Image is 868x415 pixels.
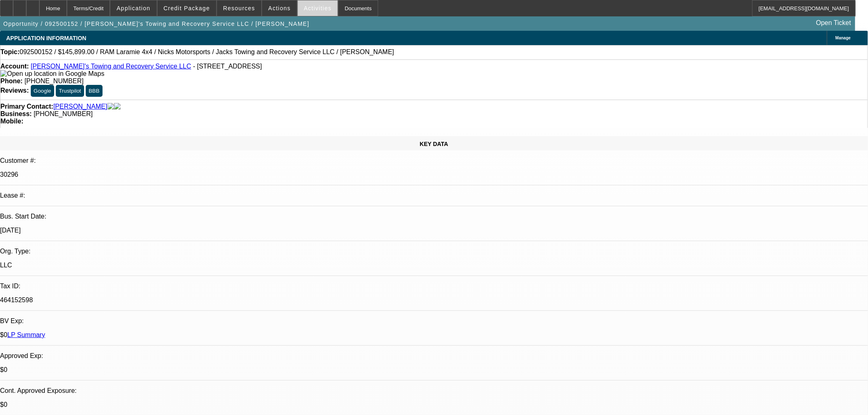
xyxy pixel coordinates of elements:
img: facebook-icon.png [107,103,114,110]
strong: Mobile: [0,118,23,125]
a: [PERSON_NAME]'s Towing and Recovery Service LLC [31,63,191,70]
strong: Reviews: [0,87,29,94]
button: Activities [298,0,338,16]
a: LP Summary [7,331,45,338]
img: linkedin-icon.png [114,103,121,110]
strong: Account: [0,63,29,70]
a: [PERSON_NAME] [53,103,107,110]
span: Opportunity / 092500152 / [PERSON_NAME]'s Towing and Recovery Service LLC / [PERSON_NAME] [3,21,309,27]
strong: Business: [0,110,32,117]
span: Activities [304,5,332,11]
span: KEY DATA [420,141,448,147]
strong: Topic: [0,48,20,56]
span: Manage [836,36,851,40]
button: Actions [262,0,297,16]
a: View Google Maps [0,70,104,77]
img: Open up location in Google Maps [0,70,104,78]
strong: Phone: [0,78,23,84]
span: Resources [223,5,255,11]
button: Application [110,0,156,16]
span: 092500152 / $145,899.00 / RAM Laramie 4x4 / Nicks Motorsports / Jacks Towing and Recovery Service... [20,48,394,56]
a: Open Ticket [813,16,854,30]
span: APPLICATION INFORMATION [6,35,86,41]
button: Google [31,85,54,97]
button: Credit Package [158,0,216,16]
button: Resources [217,0,261,16]
span: [PHONE_NUMBER] [25,78,84,84]
span: Credit Package [164,5,210,11]
span: Application [116,5,150,11]
button: Trustpilot [56,85,84,97]
span: Actions [268,5,291,11]
span: - [STREET_ADDRESS] [193,63,262,70]
button: BBB [86,85,103,97]
strong: Primary Contact: [0,103,53,110]
span: [PHONE_NUMBER] [34,110,93,117]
